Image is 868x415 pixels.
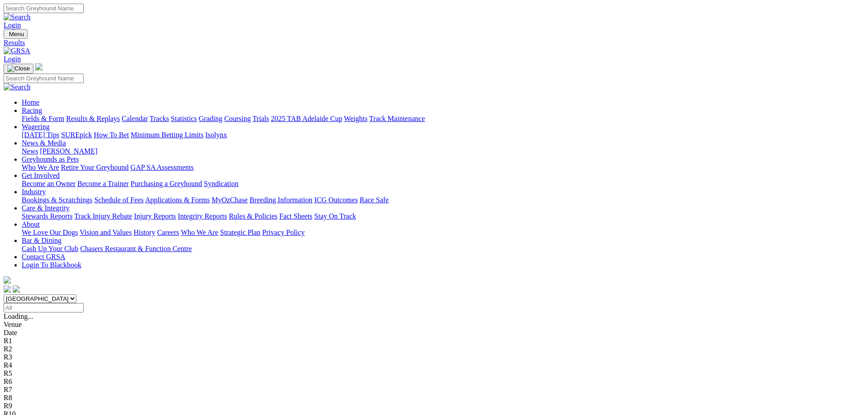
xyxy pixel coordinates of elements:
a: About [22,220,40,228]
a: GAP SA Assessments [131,163,194,171]
div: R2 [4,345,864,353]
a: Injury Reports [134,212,176,220]
div: R9 [4,402,864,410]
div: R8 [4,394,864,402]
a: Results & Replays [66,115,120,122]
div: R3 [4,353,864,361]
a: Privacy Policy [262,228,305,236]
div: R7 [4,386,864,394]
a: Vision and Values [80,228,132,236]
a: Login [4,21,21,29]
a: Isolynx [205,131,227,139]
a: [PERSON_NAME] [40,147,97,155]
div: Industry [22,196,864,204]
a: News & Media [22,139,66,147]
img: logo-grsa-white.png [4,276,11,284]
img: Search [4,13,31,21]
div: Wagering [22,131,864,139]
input: Select date [4,303,84,312]
a: Applications & Forms [145,196,210,204]
a: SUREpick [61,131,92,139]
a: Industry [22,188,46,196]
a: Home [22,98,39,106]
a: Statistics [171,115,197,122]
a: 2025 TAB Adelaide Cup [271,115,342,122]
a: Who We Are [22,163,59,171]
button: Toggle navigation [4,29,28,39]
a: Coursing [224,115,251,122]
div: R5 [4,369,864,378]
a: Fields & Form [22,115,64,122]
a: Greyhounds as Pets [22,155,79,163]
a: Careers [157,228,179,236]
a: Become an Owner [22,180,75,187]
a: Bar & Dining [22,237,61,244]
a: Stay On Track [314,212,356,220]
a: Care & Integrity [22,204,70,212]
button: Toggle navigation [4,64,33,74]
a: News [22,147,38,155]
div: Racing [22,115,864,123]
a: Track Injury Rebate [74,212,132,220]
input: Search [4,4,84,13]
a: Trials [252,115,269,122]
div: R6 [4,378,864,386]
a: Schedule of Fees [94,196,143,204]
a: Retire Your Greyhound [61,163,129,171]
a: Bookings & Scratchings [22,196,92,204]
a: Purchasing a Greyhound [131,180,202,187]
img: GRSA [4,47,30,55]
a: History [133,228,155,236]
a: ICG Outcomes [314,196,358,204]
a: We Love Our Dogs [22,228,78,236]
div: Bar & Dining [22,245,864,253]
a: Fact Sheets [279,212,312,220]
div: About [22,228,864,237]
div: Date [4,329,864,337]
a: Login To Blackbook [22,261,81,269]
a: Wagering [22,123,50,131]
a: Integrity Reports [178,212,227,220]
img: facebook.svg [4,285,11,293]
a: Grading [199,115,222,122]
a: MyOzChase [212,196,248,204]
div: Get Involved [22,180,864,188]
a: [DATE] Tips [22,131,59,139]
span: Loading... [4,312,33,320]
div: R4 [4,361,864,369]
a: How To Bet [94,131,129,139]
img: twitter.svg [13,285,20,293]
input: Search [4,74,84,83]
a: Results [4,39,864,47]
img: Close [7,65,30,72]
a: Get Involved [22,172,60,179]
a: Chasers Restaurant & Function Centre [80,245,192,252]
a: Calendar [122,115,148,122]
img: logo-grsa-white.png [35,63,42,70]
img: Search [4,83,31,91]
a: Tracks [150,115,169,122]
a: Become a Trainer [77,180,129,187]
a: Minimum Betting Limits [131,131,203,139]
a: Cash Up Your Club [22,245,78,252]
a: Weights [344,115,368,122]
div: News & Media [22,147,864,155]
a: Rules & Policies [229,212,278,220]
div: Care & Integrity [22,212,864,220]
div: R1 [4,337,864,345]
span: Menu [9,31,24,37]
div: Venue [4,321,864,329]
a: Racing [22,107,42,114]
a: Syndication [204,180,238,187]
a: Contact GRSA [22,253,65,261]
a: Strategic Plan [220,228,260,236]
a: Race Safe [359,196,388,204]
a: Login [4,55,21,63]
a: Breeding Information [250,196,312,204]
a: Stewards Reports [22,212,72,220]
a: Who We Are [181,228,218,236]
div: Greyhounds as Pets [22,163,864,172]
a: Track Maintenance [369,115,425,122]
